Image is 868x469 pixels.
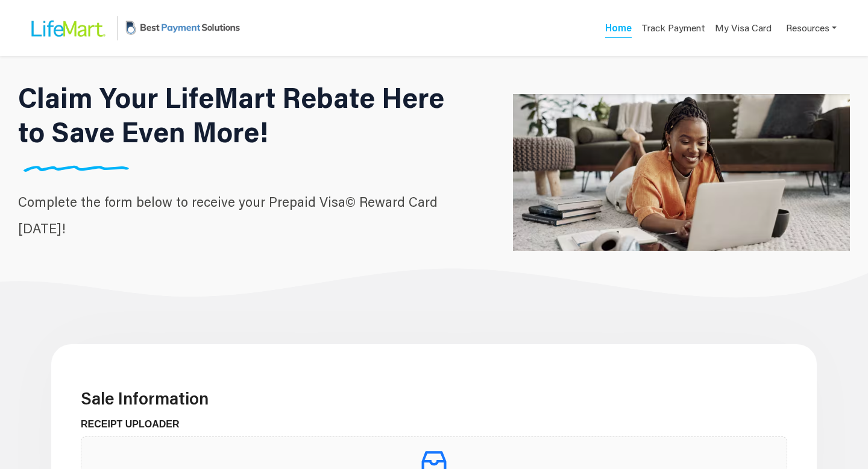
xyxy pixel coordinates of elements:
[18,189,463,242] p: Complete the form below to receive your Prepaid Visa© Reward Card [DATE]!
[18,165,134,172] img: Divider
[641,21,705,39] a: Track Payment
[18,80,463,149] h1: Claim Your LifeMart Rebate Here to Save Even More!
[513,32,850,313] img: LifeMart Hero
[786,16,837,40] a: Resources
[605,21,632,38] a: Home
[122,8,243,48] img: BPS Logo
[81,388,787,409] h3: Sale Information
[81,417,189,432] label: RECEIPT UPLOADER
[22,9,112,48] img: LifeMart Logo
[22,8,243,48] a: LifeMart LogoBPS Logo
[715,16,772,40] a: My Visa Card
